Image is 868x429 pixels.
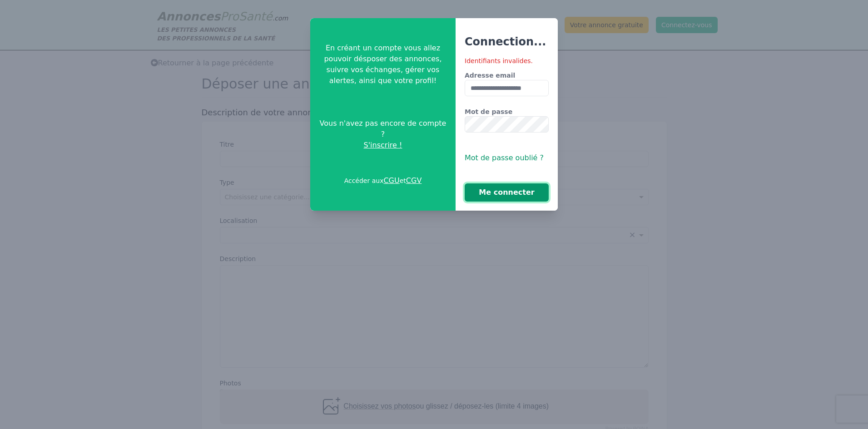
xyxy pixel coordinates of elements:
div: Identifiants invalides. [465,56,549,65]
h3: Connection... [465,35,549,49]
label: Adresse email [465,71,549,80]
button: Me connecter [465,183,549,202]
a: CGU [383,176,399,185]
a: CGV [406,176,422,185]
label: Mot de passe [465,107,549,116]
p: En créant un compte vous allez pouvoir désposer des annonces, suivre vos échanges, gérer vos aler... [317,43,448,86]
p: Accéder aux et [344,175,422,186]
span: S'inscrire ! [364,140,402,151]
span: Mot de passe oublié ? [465,153,544,162]
span: Vous n'avez pas encore de compte ? [317,118,448,140]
